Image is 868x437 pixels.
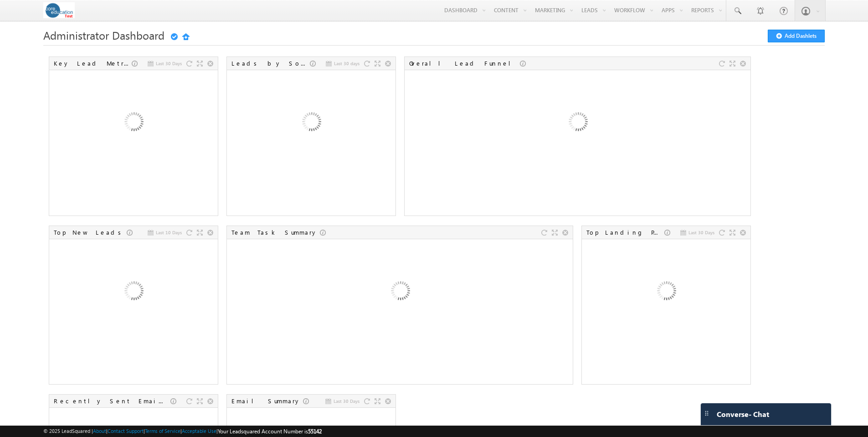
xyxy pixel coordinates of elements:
[334,59,360,67] span: Last 30 days
[409,59,520,67] div: Overall Lead Funnel
[529,74,627,172] img: Loading...
[768,30,825,42] button: Add Dashlets
[43,427,322,436] span: © 2025 LeadSquared | | | | |
[54,397,170,405] div: Recently Sent Email Campaigns
[93,428,106,434] a: About
[231,59,310,67] div: Leads by Sources
[108,428,144,434] a: Contact Support
[351,243,449,341] img: Loading...
[54,228,127,236] div: Top New Leads
[617,243,715,341] img: Loading...
[218,428,322,435] span: Your Leadsquared Account Number is
[231,228,320,236] div: Team Task Summary
[43,2,75,18] img: Custom Logo
[717,410,769,418] span: Converse - Chat
[334,397,360,405] span: Last 30 Days
[145,428,180,434] a: Terms of Service
[586,228,664,236] div: Top Landing Pages
[43,28,164,42] span: Administrator Dashboard
[703,410,710,417] img: carter-drag
[688,228,714,236] span: Last 30 Days
[182,428,216,434] a: Acceptable Use
[54,59,132,67] div: Key Lead Metrics
[156,228,182,236] span: Last 10 Days
[84,243,182,341] img: Loading...
[84,74,182,172] img: Loading...
[262,74,360,172] img: Loading...
[231,397,303,405] div: Email Summary
[308,428,322,435] span: 55142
